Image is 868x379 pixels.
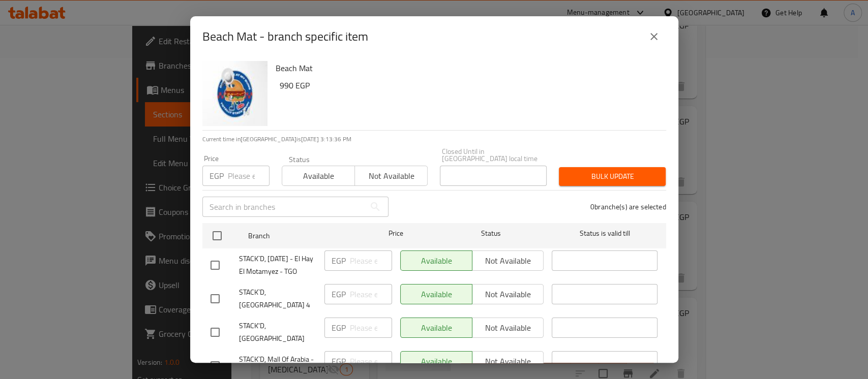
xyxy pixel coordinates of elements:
input: Please enter price [350,250,392,271]
button: Bulk update [559,167,666,186]
h6: Beach Mat [276,61,658,75]
button: Not available [354,166,428,186]
h2: Beach Mat - branch specific item [202,28,368,45]
span: STACK`D, Mall Of Arabia - TMP [239,353,316,378]
p: EGP [332,288,346,300]
p: EGP [332,255,346,267]
span: STACK`D, [GEOGRAPHIC_DATA] 4 [239,286,316,311]
span: Status is valid till [552,227,657,240]
span: Price [362,227,430,240]
span: Available [286,169,351,183]
span: STACK`D, [DATE] - El Hay El Motamyez - TGO [239,252,316,278]
button: Available [282,166,355,186]
span: Not available [359,169,424,183]
h6: 990 EGP [280,78,658,92]
input: Please enter price [350,284,392,304]
span: Bulk update [567,170,657,183]
p: Current time in [GEOGRAPHIC_DATA] is [DATE] 3:13:36 PM [202,135,666,144]
p: EGP [332,355,346,367]
p: EGP [332,322,346,334]
span: STACK'D, [GEOGRAPHIC_DATA] [239,320,316,345]
img: Beach Mat [202,61,267,126]
input: Please enter price [350,318,392,338]
button: close [642,24,666,49]
span: Status [438,227,544,240]
input: Please enter price [228,166,270,186]
input: Search in branches [202,197,365,217]
input: Please enter price [350,351,392,371]
p: 0 branche(s) are selected [590,202,666,212]
span: Branch [248,230,354,242]
p: EGP [209,170,224,182]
